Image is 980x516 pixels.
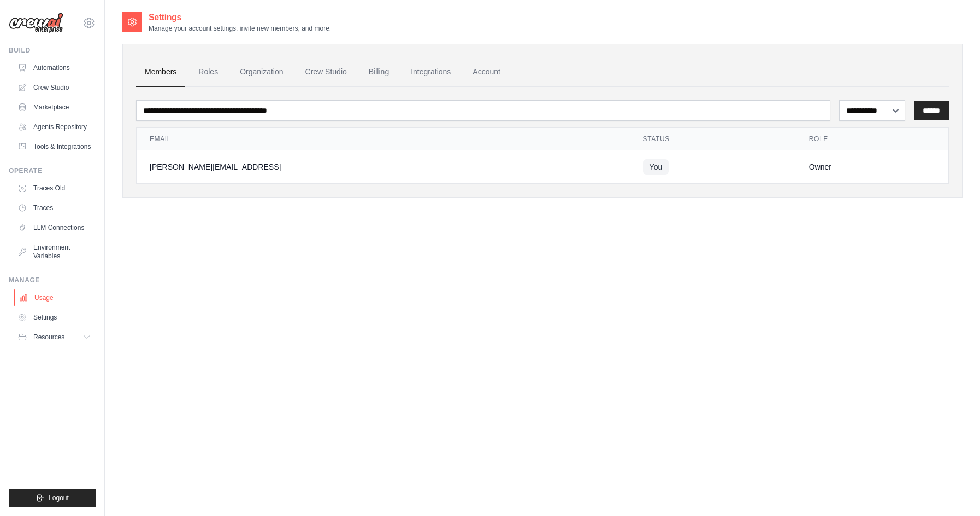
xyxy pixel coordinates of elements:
[137,128,630,150] th: Email
[190,57,227,87] a: Roles
[13,309,96,326] a: Settings
[149,24,331,33] p: Manage your account settings, invite new members, and more.
[13,328,96,346] button: Resources
[13,138,96,155] a: Tools & Integrations
[150,161,617,172] div: [PERSON_NAME][EMAIL_ADDRESS]
[13,179,96,197] a: Traces Old
[643,159,669,175] span: You
[13,199,96,217] a: Traces
[809,161,935,172] div: Owner
[149,11,331,24] h2: Settings
[360,57,398,87] a: Billing
[13,79,96,96] a: Crew Studio
[9,489,96,507] button: Logout
[9,13,63,33] img: Logo
[9,276,96,285] div: Manage
[136,57,185,87] a: Members
[33,333,64,341] span: Resources
[13,239,96,265] a: Environment Variables
[13,59,96,77] a: Automations
[49,494,69,502] span: Logout
[9,46,96,55] div: Build
[464,57,509,87] a: Account
[297,57,356,87] a: Crew Studio
[402,57,459,87] a: Integrations
[231,57,292,87] a: Organization
[796,128,948,150] th: Role
[14,289,97,306] a: Usage
[13,98,96,116] a: Marketplace
[630,128,796,150] th: Status
[13,118,96,136] a: Agents Repository
[9,166,96,175] div: Operate
[13,219,96,236] a: LLM Connections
